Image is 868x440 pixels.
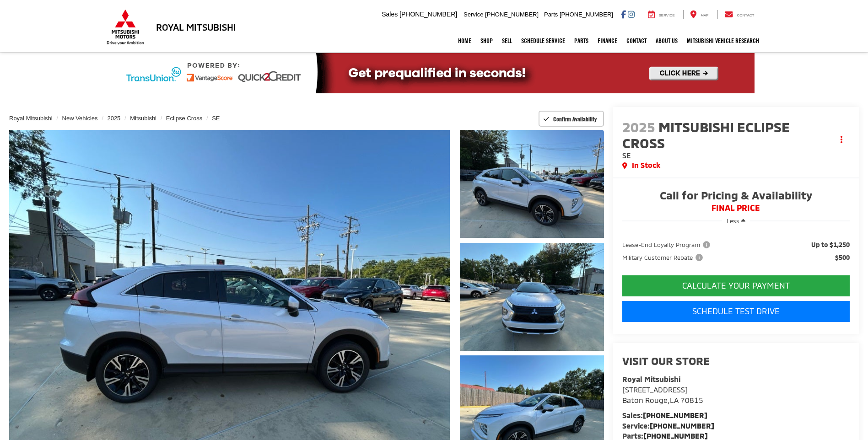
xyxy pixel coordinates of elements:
[212,115,220,122] a: SE
[737,13,754,17] span: Contact
[622,431,708,440] strong: Parts:
[659,13,675,17] span: Service
[517,29,570,52] a: Schedule Service: Opens in a new tab
[834,132,850,148] button: Actions
[643,411,707,419] a: [PHONE_NUMBER]
[727,217,739,225] span: Less
[622,396,703,404] span: ,
[683,10,715,19] a: Map
[553,115,597,123] span: Confirm Availability
[680,396,703,404] span: 70815
[701,13,708,17] span: Map
[485,11,539,18] span: [PHONE_NUMBER]
[622,396,668,404] span: Baton Rouge
[622,301,850,322] a: Schedule Test Drive
[841,136,842,143] span: dropdown dots
[497,29,517,52] a: Sell
[622,421,714,430] strong: Service:
[539,111,604,127] button: Confirm Availability
[62,115,98,122] a: New Vehicles
[722,213,750,229] button: Less
[835,253,850,262] span: $500
[622,240,712,249] span: Lease-End Loyalty Program
[670,396,679,404] span: LA
[458,241,605,352] img: 2025 Mitsubishi Eclipse Cross SE
[622,411,707,419] strong: Sales:
[460,130,604,238] a: Expand Photo 1
[622,118,655,135] span: 2025
[476,29,497,52] a: Shop
[622,204,850,213] span: FINAL PRICE
[570,29,593,52] a: Parts: Opens in a new tab
[632,160,660,171] span: In Stock
[622,253,706,262] button: Military Customer Rebate
[399,11,457,18] span: [PHONE_NUMBER]
[622,29,651,52] a: Contact
[622,355,850,367] h2: Visit our Store
[166,115,202,122] a: Eclipse Cross
[453,29,476,52] a: Home
[458,129,605,239] img: 2025 Mitsubishi Eclipse Cross SE
[382,11,398,18] span: Sales
[622,385,688,394] span: [STREET_ADDRESS]
[682,29,764,52] a: Mitsubishi Vehicle Research
[622,190,850,204] span: Call for Pricing & Availability
[622,375,680,383] strong: Royal Mitsubishi
[622,275,850,296] button: CALCULATE YOUR PAYMENT
[622,151,631,160] span: SE
[628,11,635,18] a: Instagram: Click to visit our Instagram page
[621,11,626,18] a: Facebook: Click to visit our Facebook page
[717,10,761,19] a: Contact
[650,421,714,430] a: [PHONE_NUMBER]
[641,10,682,19] a: Service
[156,22,236,32] h3: Royal Mitsubishi
[622,385,703,404] a: [STREET_ADDRESS] Baton Rouge,LA 70815
[544,11,558,18] span: Parts
[643,431,708,440] a: [PHONE_NUMBER]
[622,118,790,151] span: Mitsubishi Eclipse Cross
[593,29,622,52] a: Finance
[622,253,705,262] span: Military Customer Rebate
[464,11,483,18] span: Service
[9,115,53,122] a: Royal Mitsubishi
[560,11,613,18] span: [PHONE_NUMBER]
[460,243,604,351] a: Expand Photo 2
[811,240,850,249] span: Up to $1,250
[107,115,120,122] a: 2025
[105,9,146,45] img: Mitsubishi
[651,29,682,52] a: About Us
[114,53,755,93] img: Quick2Credit
[622,240,713,249] button: Lease-End Loyalty Program
[130,115,156,122] a: Mitsubishi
